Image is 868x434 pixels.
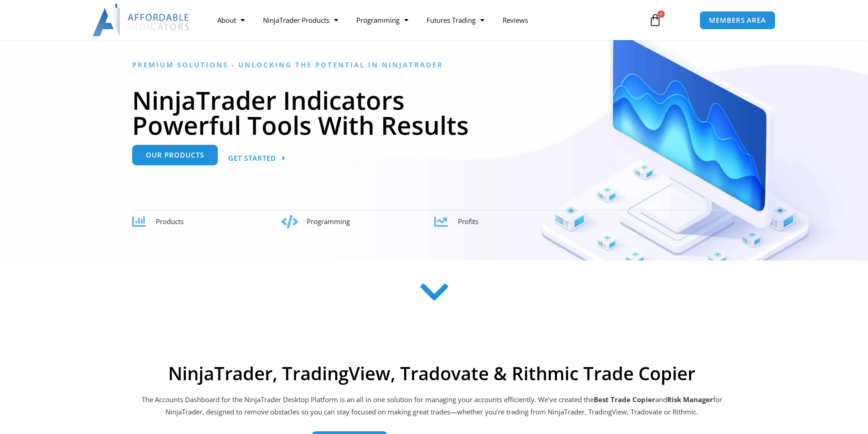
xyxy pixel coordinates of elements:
p: The Accounts Dashboard for the NinjaTrader Desktop Platform is an all in one solution for managin... [140,393,724,419]
span: Our Products [146,152,204,158]
a: Our Products [132,145,218,165]
a: Programming [347,10,417,31]
a: Futures Trading [417,10,493,31]
img: LogoAI | Affordable Indicators – NinjaTrader [92,4,190,36]
span: MEMBERS AREA [709,17,766,24]
span: 0 [657,10,665,18]
b: Best Trade Copier [594,395,655,404]
span: Programming [307,217,350,226]
h1: NinjaTrader Indicators Powerful Tools With Results [132,87,736,138]
span: Get Started [228,155,276,162]
a: Get Started [228,148,286,169]
span: Products [156,217,184,226]
a: MEMBERS AREA [699,11,776,30]
h2: NinjaTrader, TradingView, Tradovate & Rithmic Trade Copier [140,363,724,384]
h6: Premium Solutions - Unlocking the Potential in NinjaTrader [132,61,736,69]
span: Profits [458,217,478,226]
nav: Menu [208,10,638,31]
a: NinjaTrader Products [254,10,347,31]
strong: Risk Manager [667,395,713,404]
a: 0 [635,7,675,33]
a: About [208,10,254,31]
a: Reviews [493,10,537,31]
